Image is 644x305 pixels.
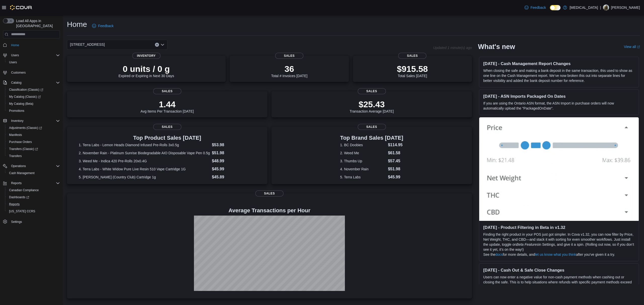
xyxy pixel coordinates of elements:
span: Transfers [9,154,22,158]
dd: $53.98 [212,142,256,148]
span: Classification (Classic) [7,87,60,93]
span: Sales [275,53,303,59]
span: Settings [9,218,60,225]
dt: 2. Weed Me [340,150,386,156]
span: Customers [11,71,26,75]
p: 1.44 [141,99,194,109]
button: Users [5,59,62,66]
button: Catalog [9,80,23,86]
div: Expired or Expiring in Next 30 Days [118,64,174,78]
button: Promotions [5,107,62,114]
p: [PERSON_NAME] [611,5,640,11]
span: Users [9,60,17,64]
span: My Catalog (Beta) [9,102,33,106]
p: Finding the right product in your POS just got simpler. In Cova v1.32, you can now filter by Pric... [483,232,635,252]
span: Transfers (Classic) [9,147,38,151]
p: 0 units / 0 g [118,64,174,74]
dt: 1. Terra Labs - Lemon Heads Diamond Infused Pre-Rolls 3x0.5g [79,142,210,147]
button: Transfers [5,152,62,160]
span: Reports [11,181,22,185]
a: Transfers [7,153,24,159]
button: Users [9,52,21,58]
span: Manifests [7,132,60,138]
p: If you are using the Ontario ASN format, the ASN Import in purchase orders will now automatically... [483,101,635,111]
a: Adjustments (Classic) [5,124,62,131]
span: Home [11,43,19,47]
div: Aaron Featherstone [603,5,609,11]
a: Reports [7,201,22,207]
dt: 3. Thumbs Up [340,159,386,164]
a: My Catalog (Classic) [5,93,62,100]
dd: $51.98 [388,166,403,172]
button: Cash Management [5,170,62,177]
span: Feedback [98,23,113,28]
span: Catalog [9,80,60,86]
h3: [DATE] - Cash Management Report Changes [483,61,635,66]
a: Dashboards [7,194,31,200]
span: Sales [358,124,386,130]
dd: $45.89 [212,174,256,180]
h2: What's new [478,43,515,51]
div: Total # Invoices [DATE] [271,64,307,78]
span: My Catalog (Beta) [7,101,60,107]
a: Purchase Orders [7,139,34,145]
button: Clear input [155,43,159,47]
span: Settings [11,220,22,224]
button: Purchase Orders [5,138,62,145]
p: See the for more details, and after you’ve given it a try. [483,252,635,257]
span: Dashboards [7,194,60,200]
button: Catalog [1,79,62,86]
button: Inventory [1,117,62,124]
p: 36 [271,64,307,74]
a: My Catalog (Classic) [7,94,43,100]
span: Promotions [7,108,60,114]
span: Operations [9,163,60,169]
a: Classification (Classic) [5,86,62,93]
p: $25.43 [350,99,394,109]
a: Manifests [7,132,24,138]
span: Cash Management [9,171,34,175]
a: Feedback [90,21,115,31]
span: Users [7,59,60,65]
span: Canadian Compliance [7,187,60,193]
span: My Catalog (Classic) [9,95,41,99]
div: Transaction Average [DATE] [350,99,394,113]
span: Sales [398,53,426,59]
h4: Average Transactions per Hour [71,208,468,214]
dt: 2. November Rain - Platinum Sunrise Biodegradable AIO Disposable Vape Pen 0.5g [79,150,210,156]
button: Home [1,41,62,49]
h1: Home [67,19,87,29]
dd: $57.45 [388,158,403,164]
span: My Catalog (Classic) [7,94,60,100]
a: Promotions [7,108,26,114]
span: Adjustments (Classic) [9,126,42,130]
button: Customers [1,69,62,76]
span: Sales [255,190,284,196]
button: Reports [1,180,62,187]
dt: 5. Terra Labs [340,175,386,180]
dt: 4. Terra Labs - White Widow Pure Live Resin 510 Vape Cartridge 1G [79,167,210,172]
dd: $45.99 [388,174,403,180]
h3: [DATE] - Cash Out & Safe Close Changes [483,268,635,273]
button: Settings [1,218,62,225]
a: My Catalog (Beta) [7,101,35,107]
dd: $45.99 [212,166,256,172]
dt: 1. BC Doobies [340,142,386,147]
dd: $48.99 [212,158,256,164]
span: Cash Management [7,170,60,176]
a: Cash Management [7,170,36,176]
h3: Top Product Sales [DATE] [79,135,256,141]
span: Adjustments (Classic) [7,125,60,131]
span: Users [9,52,60,58]
button: Reports [9,180,24,186]
h3: [DATE] - ASN Imports Packaged On Dates [483,94,635,99]
h3: [DATE] - Product Filtering in Beta in v1.32 [483,225,635,230]
span: Purchase Orders [9,140,32,144]
span: [US_STATE] CCRS [9,209,35,213]
dd: $51.98 [212,150,256,156]
dt: 5. [PERSON_NAME] (Country Club) Cartridge 1g [79,175,210,180]
span: Customers [9,69,60,76]
button: [US_STATE] CCRS [5,208,62,215]
span: Reports [9,180,60,186]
